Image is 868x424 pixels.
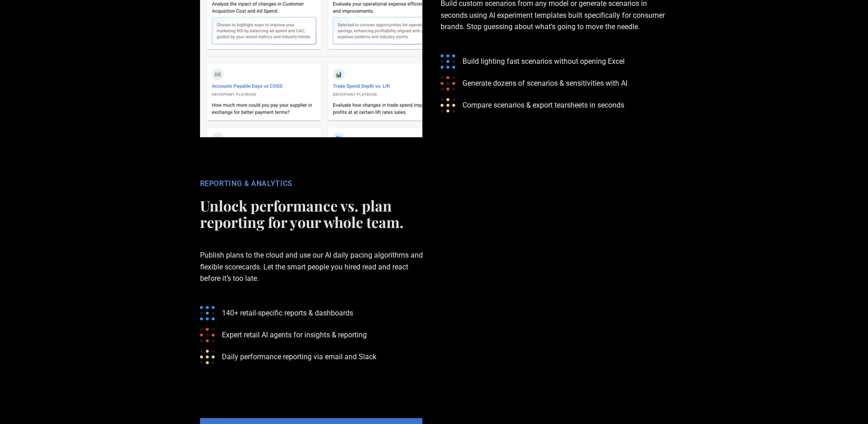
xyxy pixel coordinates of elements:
[462,78,627,89] p: Generate dozens of scenarios & sensitivities with AI
[222,351,376,362] p: Daily performance reporting via email and Slack
[462,56,625,67] p: Build lighting fast scenarios without opening Excel
[222,329,367,341] p: Expert retail AI agents for insights & reporting
[222,307,353,319] p: 140+ retail-specific reports & dashboards
[200,179,428,188] div: REPORTING & ANALYTICS
[200,235,428,299] p: Publish plans to the cloud and use our AI daily pacing algorithms and flexible scorecards. Let th...
[462,99,624,111] p: Compare scenarios & export tearsheets in seconds
[200,197,428,230] h2: Unlock performance vs. plan reporting for your whole team.
[4,13,142,83] iframe: profile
